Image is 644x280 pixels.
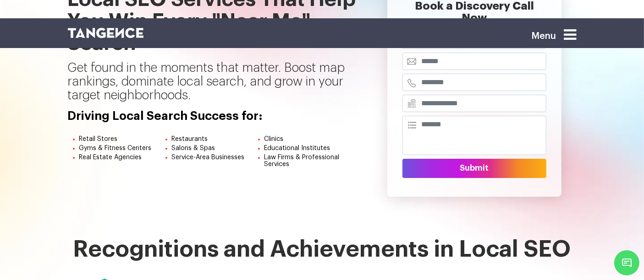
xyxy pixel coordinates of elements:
[172,154,245,161] span: Service-Area Businesses
[79,136,118,142] span: Retail Stores
[79,145,152,151] span: Gyms & Fitness Centers
[68,237,577,262] h1: Recognitions and Achievements in Local SEO
[172,145,215,151] span: Salons & Spas
[68,110,359,123] h4: Driving Local Search Success for:
[264,136,284,142] span: Clinics
[614,250,639,275] span: Chat Widget
[264,145,330,151] span: Educational Institutes
[402,159,546,178] button: Submit
[79,154,142,161] span: Real Estate Agencies
[68,61,359,110] p: Get found in the moments that matter. Boost map rankings, dominate local search, and grow in your...
[264,154,340,167] span: Law Firms & Professional Services
[172,136,208,142] span: Restaurants
[68,28,144,38] img: logo SVG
